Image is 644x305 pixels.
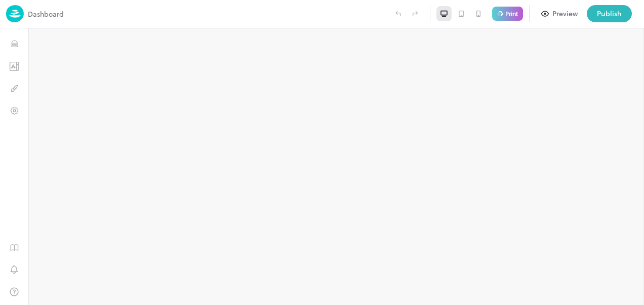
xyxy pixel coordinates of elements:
[587,5,632,22] button: Publish
[6,5,24,22] img: logo-86c26b7e.jpg
[389,5,407,22] label: Undo (Ctrl + Z)
[407,5,424,22] label: Redo (Ctrl + Y)
[28,9,64,19] p: Dashboard
[536,5,584,22] button: Preview
[552,8,578,19] div: Preview
[505,11,518,17] p: Print
[597,8,622,19] div: Publish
